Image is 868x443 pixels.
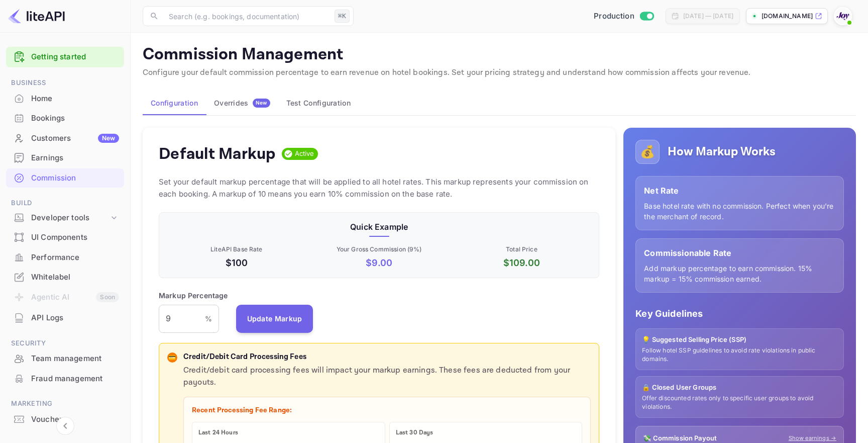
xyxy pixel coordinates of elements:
[236,305,313,333] button: Update Markup
[6,369,124,389] div: Fraud management
[6,148,124,168] div: Earnings
[291,149,318,159] span: Active
[8,8,65,24] img: LiteAPI logo
[31,113,119,124] div: Bookings
[310,256,449,270] p: $ 9.00
[6,248,124,268] div: Performance
[6,168,124,188] div: Commission
[644,263,835,284] p: Add markup percentage to earn commission. 15% markup = 15% commission earned.
[6,349,124,369] div: Team management
[31,93,119,105] div: Home
[6,308,124,327] a: API Logs
[31,353,119,365] div: Team management
[642,346,837,364] p: Follow hotel SSP guidelines to avoid rate violations in public domains.
[642,394,837,411] p: Offer discounted rates only to specific user groups to avoid violations.
[590,11,658,22] div: Switch to Sandbox mode
[31,414,119,425] div: Vouchers
[31,373,119,385] div: Fraud management
[163,6,331,26] input: Search (e.g. bookings, documentation)
[214,99,270,108] div: Overrides
[640,143,655,161] p: 💰
[6,228,124,246] a: UI Components
[6,77,124,88] span: Business
[6,268,124,286] a: Whitelabel
[192,405,582,416] p: Recent Processing Fee Range:
[644,247,835,259] p: Commissionable Rate
[835,8,851,24] img: With Joy
[31,272,119,283] div: Whitelabel
[635,307,844,320] p: Key Guidelines
[6,398,124,409] span: Marketing
[159,290,228,301] p: Markup Percentage
[6,410,124,429] div: Vouchers
[668,144,776,160] h5: How Markup Works
[31,51,119,63] a: Getting started
[6,89,124,108] a: Home
[6,129,124,147] a: CustomersNew
[6,308,124,328] div: API Logs
[453,245,591,254] p: Total Price
[6,148,124,167] a: Earnings
[6,209,124,227] div: Developer tools
[183,351,591,363] p: Credit/Debit Card Processing Fees
[6,369,124,388] a: Fraud management
[143,45,856,65] p: Commission Management
[644,185,835,197] p: Net Rate
[159,305,205,333] input: 0
[31,212,109,224] div: Developer tools
[594,11,634,22] span: Production
[168,353,176,362] p: 💳
[31,172,119,184] div: Commission
[31,232,119,243] div: UI Components
[396,428,576,437] p: Last 30 Days
[6,168,124,187] a: Commission
[183,365,591,389] p: Credit/debit card processing fees will impact your markup earnings. These fees are deducted from ...
[143,91,206,115] button: Configuration
[6,338,124,349] span: Security
[6,109,124,127] a: Bookings
[6,349,124,368] a: Team management
[205,313,212,324] p: %
[6,47,124,67] div: Getting started
[6,109,124,128] div: Bookings
[31,133,119,144] div: Customers
[143,67,856,79] p: Configure your default commission percentage to earn revenue on hotel bookings. Set your pricing ...
[278,91,359,115] button: Test Configuration
[6,410,124,428] a: Vouchers
[6,129,124,148] div: CustomersNew
[159,176,599,200] p: Set your default markup percentage that will be applied to all hotel rates. This markup represent...
[6,89,124,109] div: Home
[6,248,124,267] a: Performance
[167,245,306,254] p: LiteAPI Base Rate
[789,434,836,442] a: Show earnings →
[683,12,733,21] div: [DATE] — [DATE]
[31,312,119,324] div: API Logs
[453,256,591,270] p: $ 109.00
[31,252,119,263] div: Performance
[31,152,119,164] div: Earnings
[98,134,119,143] div: New
[159,144,276,164] h4: Default Markup
[6,198,124,209] span: Build
[642,335,837,345] p: 💡 Suggested Selling Price (SSP)
[762,12,813,21] p: [DOMAIN_NAME]
[310,245,449,254] p: Your Gross Commission ( 9 %)
[6,228,124,247] div: UI Components
[6,268,124,287] div: Whitelabel
[167,221,591,233] p: Quick Example
[253,100,270,106] span: New
[167,256,306,270] p: $100
[335,10,350,23] div: ⌘K
[198,428,379,437] p: Last 24 Hours
[644,201,835,222] p: Base hotel rate with no commission. Perfect when you're the merchant of record.
[642,383,837,393] p: 🔒 Closed User Groups
[56,417,74,435] button: Collapse navigation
